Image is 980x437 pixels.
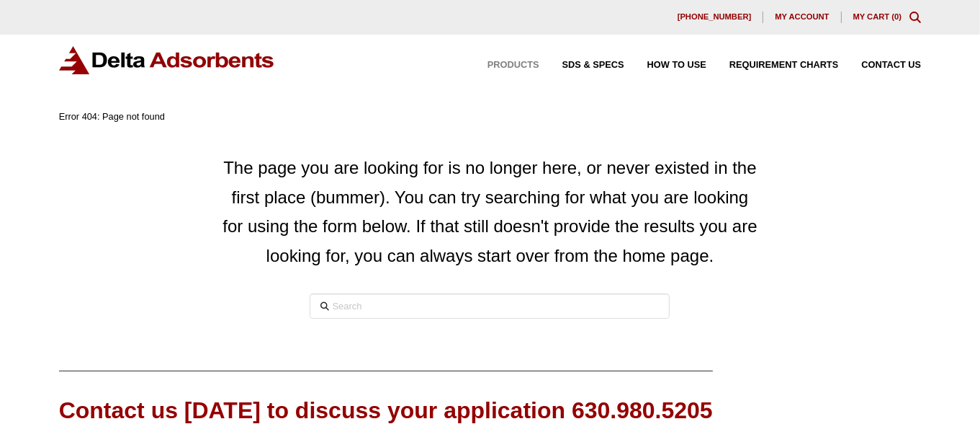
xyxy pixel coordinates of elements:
div: Contact us [DATE] to discuss your application 630.980.5205 [59,394,713,427]
span: [PHONE_NUMBER] [678,13,752,21]
div: Toggle Modal Content [909,12,921,23]
span: 0 [894,12,899,21]
span: Contact Us [861,61,921,70]
a: Products [464,61,539,70]
a: How to Use [624,61,706,70]
a: My account [763,12,841,23]
img: Delta Adsorbents [59,46,275,74]
p: The page you are looking for is no longer here, or never existed in the first place (bummer). You... [220,154,760,271]
a: [PHONE_NUMBER] [666,12,764,23]
a: SDS & SPECS [539,61,624,70]
a: Contact Us [838,61,921,70]
span: Error 404: Page not found [59,111,165,122]
a: My Cart (0) [853,12,902,21]
span: My account [775,13,829,21]
a: Requirement Charts [706,61,838,70]
span: Requirement Charts [729,61,838,70]
span: SDS & SPECS [562,61,624,70]
input: Search [310,293,670,318]
span: How to Use [647,61,706,70]
span: Products [487,61,539,70]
